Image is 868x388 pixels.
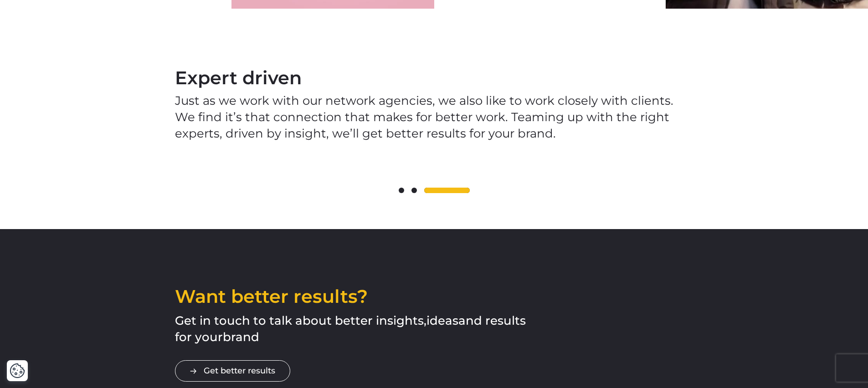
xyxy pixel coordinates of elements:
span: and results for your [175,313,526,344]
span: brand [223,330,259,344]
p: Just as we work with our network agencies, we also like to work closely with clients. We find it’... [175,92,693,142]
a: Get better results [175,360,290,382]
span: idea [426,313,452,328]
span: Get in touch to talk about better insights, [175,313,426,328]
button: Cookie Settings [10,363,25,378]
img: Revisit consent button [10,363,25,378]
span: s [452,313,458,328]
h2: Want better results? [175,287,534,306]
div: Expert driven [175,67,693,89]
